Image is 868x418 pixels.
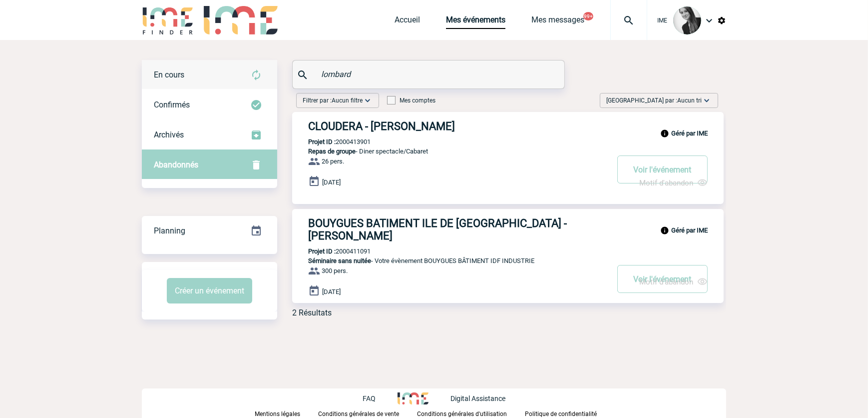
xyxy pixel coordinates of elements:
[308,120,608,132] h3: CLOUDERA - [PERSON_NAME]
[450,394,505,402] p: Digital Assistance
[660,129,669,138] img: info_black_24dp.svg
[142,120,277,150] div: Retrouvez ici tous les événements que vous avez décidé d'archiver
[142,150,277,180] div: Retrouvez ici tous vos événements annulés
[308,247,336,255] b: Projet ID :
[167,278,252,303] button: Créer un événement
[142,215,277,245] a: Planning
[142,216,277,246] div: Retrouvez ici tous vos événements organisés par date et état d'avancement
[395,15,420,29] a: Accueil
[255,410,301,417] p: Mentions légales
[639,178,693,187] span: Motif d'abandon
[363,394,376,402] p: FAQ
[418,410,507,417] p: Conditions générales d'utilisation
[617,155,708,183] button: Voir l'événement
[639,277,693,286] span: Motif d'abandon
[322,267,348,275] span: 300 pers.
[154,100,190,109] span: Confirmés
[398,392,429,404] img: http://www.idealmeetingsevents.fr/
[292,308,332,317] div: 2 Résultats
[702,95,712,105] img: baseline_expand_more_white_24dp-b.png
[292,247,371,255] p: 2000411091
[606,95,702,105] span: [GEOGRAPHIC_DATA] par :
[154,226,185,235] span: Planning
[154,160,198,169] span: Abandonnés
[583,12,593,20] button: 99+
[671,129,708,137] b: Géré par IME
[671,226,708,234] b: Géré par IME
[292,120,724,132] a: CLOUDERA - [PERSON_NAME]
[322,178,341,186] span: [DATE]
[154,130,184,139] span: Archivés
[525,410,597,417] p: Politique de confidentialité
[418,408,525,418] a: Conditions générales d'utilisation
[531,15,584,29] a: Mes messages
[660,226,669,235] img: info_black_24dp.svg
[292,147,608,155] p: - Diner spectacle/Cabaret
[255,408,319,418] a: Mentions légales
[617,265,708,293] button: Voir l'événement
[322,158,344,165] span: 26 pers.
[677,97,702,104] span: Aucun tri
[332,97,363,104] span: Aucun filtre
[308,217,608,242] h3: BOUYGUES BATIMENT ILE DE [GEOGRAPHIC_DATA] - [PERSON_NAME]
[525,408,613,418] a: Politique de confidentialité
[319,408,418,418] a: Conditions générales de vente
[657,17,667,24] span: IME
[303,95,363,105] span: Filtrer par :
[319,410,400,417] p: Conditions générales de vente
[387,97,435,104] label: Mes comptes
[322,288,341,295] span: [DATE]
[292,257,608,264] p: - Votre évènement BOUYGUES BÂTIMENT IDF INDUSTRIE
[292,138,371,145] p: 2000413901
[154,70,184,79] span: En cours
[446,15,505,29] a: Mes événements
[292,217,724,242] a: BOUYGUES BATIMENT ILE DE [GEOGRAPHIC_DATA] - [PERSON_NAME]
[308,147,356,155] span: Repas de groupe
[142,60,277,90] div: Retrouvez ici tous vos évènements avant confirmation
[308,257,371,264] span: Séminaire sans nuitée
[363,95,373,105] img: baseline_expand_more_white_24dp-b.png
[673,6,701,34] img: 101050-0.jpg
[363,393,398,402] a: FAQ
[639,177,708,188] div: Motif d'abandon : A fait appel à d'autres lieux/ prestataires que ceux proposés Date : 08-12-2023...
[319,67,541,81] input: Rechercher un événement par son nom
[639,276,708,287] div: Motif d'abandon : A fait appel à d'autres lieux/ prestataires que ceux proposés Date : 04-09-2023...
[308,138,336,145] b: Projet ID :
[142,6,194,34] img: IME-Finder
